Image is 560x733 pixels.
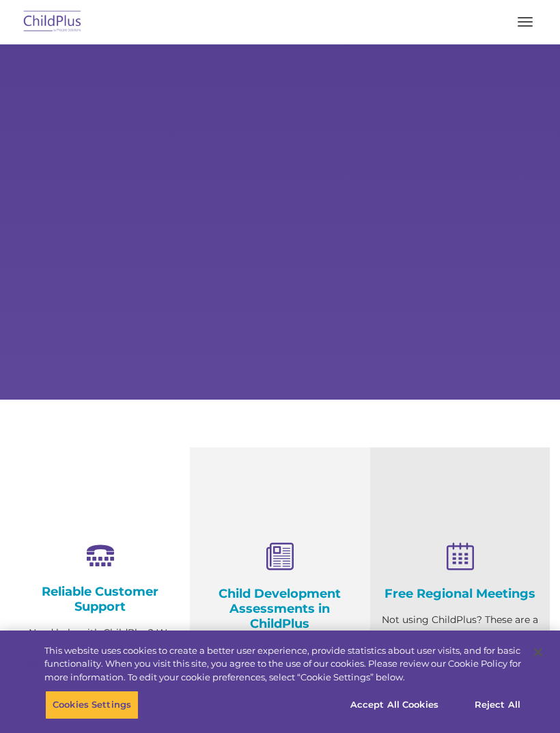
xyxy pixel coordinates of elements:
button: Close [523,637,553,667]
p: Not using ChildPlus? These are a great opportunity to network and learn from ChildPlus users. Fin... [380,611,540,697]
h4: Reliable Customer Support [20,584,180,614]
button: Reject All [455,691,540,719]
div: This website uses cookies to create a better user experience, provide statistics about user visit... [44,644,521,684]
button: Cookies Settings [45,691,139,719]
h4: Child Development Assessments in ChildPlus [200,586,359,631]
h4: Free Regional Meetings [380,586,540,601]
img: ChildPlus by Procare Solutions [20,6,85,38]
button: Accept All Cookies [343,691,446,719]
